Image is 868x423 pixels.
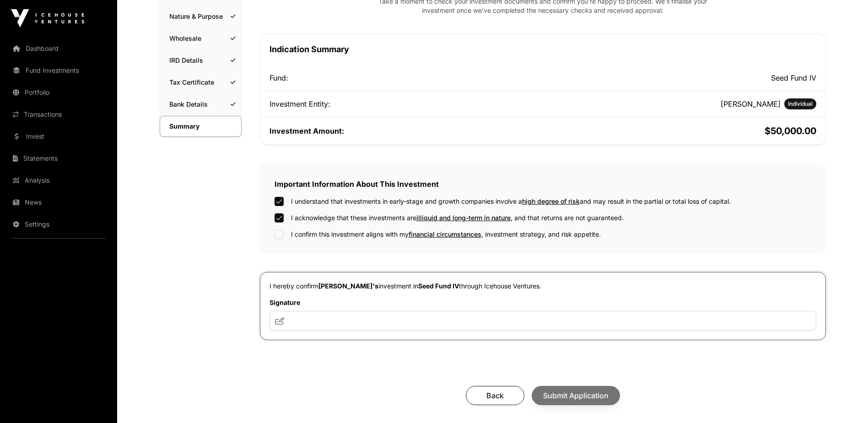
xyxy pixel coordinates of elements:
[418,282,459,290] span: Seed Fund IV
[7,60,110,81] a: Fund Investments
[160,94,241,114] a: Bank Details
[409,230,481,238] span: financial circumstances
[291,197,731,206] label: I understand that investments in early-stage and growth companies involve a and may result in the...
[160,50,241,70] a: IRD Details
[275,179,811,190] h2: Important Information About This Investment
[7,38,110,59] a: Dashboard
[545,72,816,83] h2: Seed Fund IV
[7,148,110,168] a: Statements
[160,116,242,137] a: Summary
[270,126,344,136] span: Investment Amount:
[466,386,524,405] button: Back
[7,104,110,125] a: Transactions
[291,230,601,239] label: I confirm this investment aligns with my , investment strategy, and risk appetite.
[11,9,84,27] img: Icehouse Ventures Logo
[721,98,781,109] h2: [PERSON_NAME]
[160,6,241,27] a: Nature & Purpose
[477,390,513,401] span: Back
[7,214,110,234] a: Settings
[545,125,816,137] h2: $50,000.00
[270,43,816,56] h1: Indication Summary
[7,192,110,212] a: News
[822,379,868,423] iframe: Chat Widget
[7,82,110,103] a: Portfolio
[7,170,110,190] a: Analysis
[270,72,541,83] div: Fund:
[160,72,241,92] a: Tax Certificate
[291,213,624,222] label: I acknowledge that these investments are , and that returns are not guaranteed.
[318,282,378,290] span: [PERSON_NAME]'s
[160,28,241,49] a: Wholesale
[7,126,110,146] a: Invest
[270,298,816,307] label: Signature
[416,214,511,222] span: illiquid and long-term in nature
[270,98,541,109] div: Investment Entity:
[522,197,580,205] span: high degree of risk
[788,100,813,108] span: Individual
[270,282,816,291] p: I hereby confirm investment in through Icehouse Ventures.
